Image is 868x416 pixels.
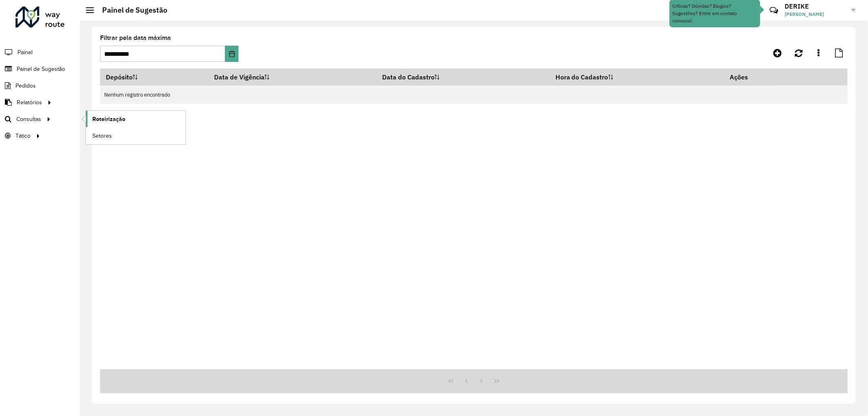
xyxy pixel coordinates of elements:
[100,68,208,86] th: Depósito
[17,98,42,107] span: Relatórios
[86,128,186,144] a: Setores
[785,2,846,10] h3: DERIKE
[15,81,36,90] span: Pedidos
[92,132,112,140] span: Setores
[94,6,167,15] h2: Painel de Sugestão
[376,68,550,86] th: Data do Cadastro
[100,33,171,43] label: Filtrar pela data máxima
[550,68,724,86] th: Hora do Cadastro
[208,68,376,86] th: Data de Vigência
[785,11,846,18] span: [PERSON_NAME]
[16,115,41,123] span: Consultas
[765,2,783,19] a: Contato Rápido
[17,48,33,57] span: Painel
[100,86,848,104] td: Nenhum registro encontrado
[92,115,125,123] span: Roteirização
[724,68,773,86] th: Ações
[225,46,239,62] button: Choose Date
[17,65,65,73] span: Painel de Sugestão
[15,132,31,140] span: Tático
[86,111,186,127] a: Roteirização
